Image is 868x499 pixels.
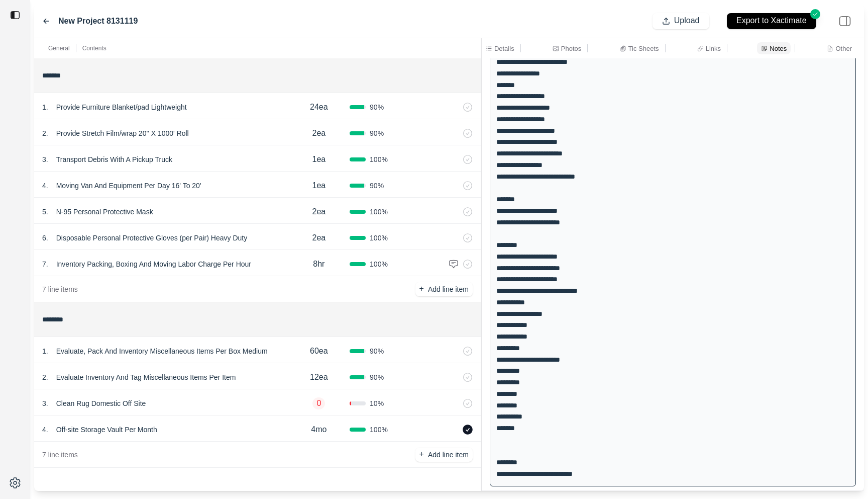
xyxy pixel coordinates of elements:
[10,10,20,20] img: toggle sidebar
[42,128,48,138] p: 2 .
[310,371,328,383] p: 12ea
[58,15,138,27] label: New Project 8131119
[48,44,70,52] p: General
[52,126,193,140] p: Provide Stretch Film/wrap 20'' X 1000' Roll
[42,233,48,243] p: 6 .
[52,100,191,114] p: Provide Furniture Blanket/pad Lightweight
[428,284,469,294] p: Add line item
[370,398,384,408] span: 10 %
[42,450,78,460] p: 7 line items
[628,44,659,53] p: Tic Sheets
[52,344,272,358] p: Evaluate, Pack And Inventory Miscellaneous Items Per Box Medium
[419,283,424,295] p: +
[727,13,816,29] button: Export to Xactimate
[370,207,388,217] span: 100 %
[370,154,388,164] span: 100 %
[42,398,48,408] p: 3 .
[52,396,150,410] p: Clean Rug Domestic Off Site
[52,370,240,384] p: Evaluate Inventory And Tag Miscellaneous Items Per Item
[561,44,581,53] p: Photos
[42,181,48,191] p: 4 .
[370,346,384,356] span: 90 %
[312,232,326,244] p: 2ea
[370,181,384,191] span: 90 %
[42,154,48,164] p: 3 .
[52,231,252,245] p: Disposable Personal Protective Gloves (per Pair) Heavy Duty
[312,127,326,139] p: 2ea
[42,284,78,294] p: 7 line items
[736,15,807,27] p: Export to Xactimate
[770,44,787,53] p: Notes
[42,207,48,217] p: 5 .
[42,372,48,382] p: 2 .
[415,282,473,296] button: +Add line item
[52,152,176,167] p: Transport Debris With A Pickup Truck
[834,10,856,32] img: right-panel.svg
[449,259,459,269] img: comment
[52,179,205,193] p: Moving Van And Equipment Per Day 16' To 20'
[706,44,721,53] p: Links
[312,397,325,409] p: 0
[370,102,384,112] span: 90 %
[42,346,48,356] p: 1 .
[42,259,48,269] p: 7 .
[428,450,469,460] p: Add line item
[674,15,700,27] p: Upload
[52,205,157,219] p: N-95 Personal Protective Mask
[494,44,514,53] p: Details
[311,424,327,436] p: 4mo
[370,128,384,138] span: 90 %
[52,257,255,271] p: Inventory Packing, Boxing And Moving Labor Charge Per Hour
[717,8,826,34] button: Export to Xactimate
[52,423,161,437] p: Off-site Storage Vault Per Month
[42,102,48,112] p: 1 .
[835,44,852,53] p: Other
[313,258,324,270] p: 8hr
[370,259,388,269] span: 100 %
[312,153,326,165] p: 1ea
[415,448,473,462] button: +Add line item
[310,101,328,113] p: 24ea
[653,13,709,29] button: Upload
[370,233,388,243] span: 100 %
[312,180,326,192] p: 1ea
[419,449,424,460] p: +
[310,345,328,357] p: 60ea
[370,372,384,382] span: 90 %
[82,44,106,52] p: Contents
[312,206,326,218] p: 2ea
[370,425,388,435] span: 100 %
[42,425,48,435] p: 4 .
